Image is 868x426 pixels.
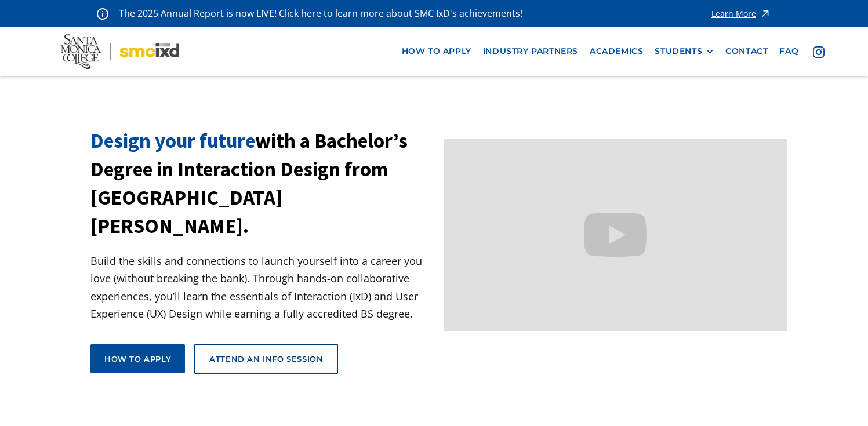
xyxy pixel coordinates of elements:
[209,354,323,364] div: Attend an Info Session
[90,252,434,323] p: Build the skills and connections to launch yourself into a career you love (without breaking the ...
[396,41,477,62] a: how to apply
[194,344,338,374] a: Attend an Info Session
[97,8,108,20] img: icon - information - alert
[655,46,702,56] div: STUDENTS
[61,34,179,69] img: Santa Monica College - SMC IxD logo
[720,41,773,62] a: contact
[90,128,255,154] span: Design your future
[655,46,714,56] div: STUDENTS
[813,46,825,58] img: icon - instagram
[477,41,584,62] a: industry partners
[711,10,756,18] div: Learn More
[584,41,649,62] a: Academics
[90,127,434,241] h1: with a Bachelor’s Degree in Interaction Design from [GEOGRAPHIC_DATA][PERSON_NAME].
[444,139,787,332] iframe: Design your future with a Bachelor's Degree in Interaction Design from Santa Monica College
[773,41,804,62] a: faq
[90,344,185,373] a: How to apply
[760,6,771,21] img: icon - arrow - alert
[711,6,771,21] a: Learn More
[119,6,524,21] p: The 2025 Annual Report is now LIVE! Click here to learn more about SMC IxD's achievements!
[104,354,171,364] div: How to apply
